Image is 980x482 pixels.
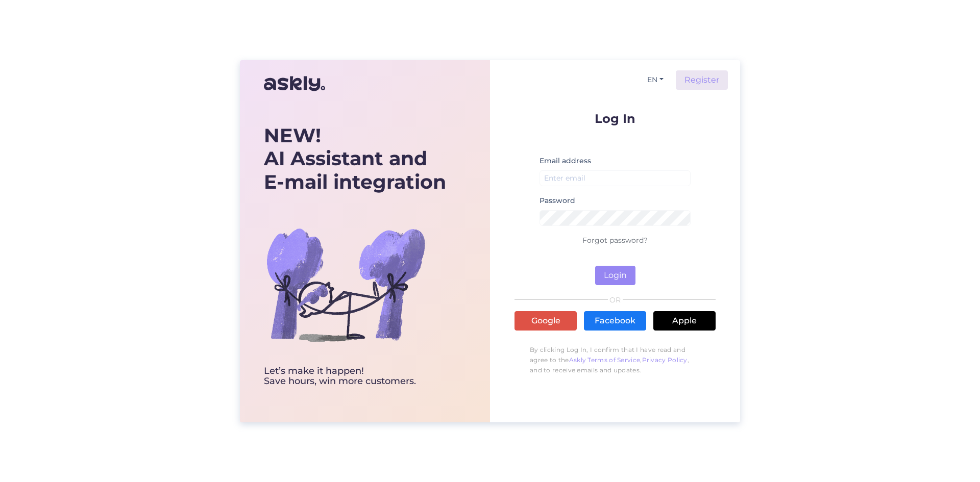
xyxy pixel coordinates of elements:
[514,311,577,331] a: Google
[584,311,646,331] a: Facebook
[514,112,716,125] p: Log In
[569,356,641,364] a: Askly Terms of Service
[653,311,716,331] a: Apple
[582,236,648,245] a: Forgot password?
[540,170,691,186] input: Enter email
[514,340,716,380] p: By clicking Log In, I confirm that I have read and agree to the , , and to receive emails and upd...
[676,70,728,90] a: Register
[264,123,321,147] b: NEW!
[264,124,446,194] div: AI Assistant and E-mail integration
[642,356,688,364] a: Privacy Policy
[643,72,668,87] button: EN
[608,296,623,303] span: OR
[264,71,325,96] img: Askly
[264,366,446,387] div: Let’s make it happen! Save hours, win more customers.
[264,203,427,366] img: bg-askly
[540,195,575,206] label: Password
[540,156,591,166] label: Email address
[595,266,635,285] button: Login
